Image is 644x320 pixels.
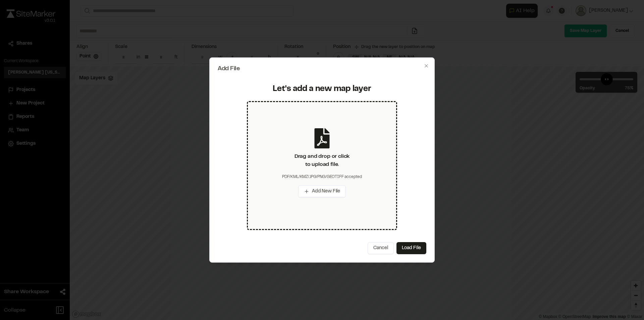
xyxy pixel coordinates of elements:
[368,242,394,254] button: Cancel
[222,84,422,95] div: Let's add a new map layer
[218,66,426,72] h2: Add File
[396,242,426,254] button: Load File
[247,101,397,230] div: Drag and drop or clickto upload file.PDF/KML/KMZ/JPG/PNG/GEOTIFF acceptedAdd New File
[282,174,362,180] div: PDF/KML/KMZ/JPG/PNG/GEOTIFF accepted
[298,185,346,197] button: Add New File
[294,152,350,169] div: Drag and drop or click to upload file.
